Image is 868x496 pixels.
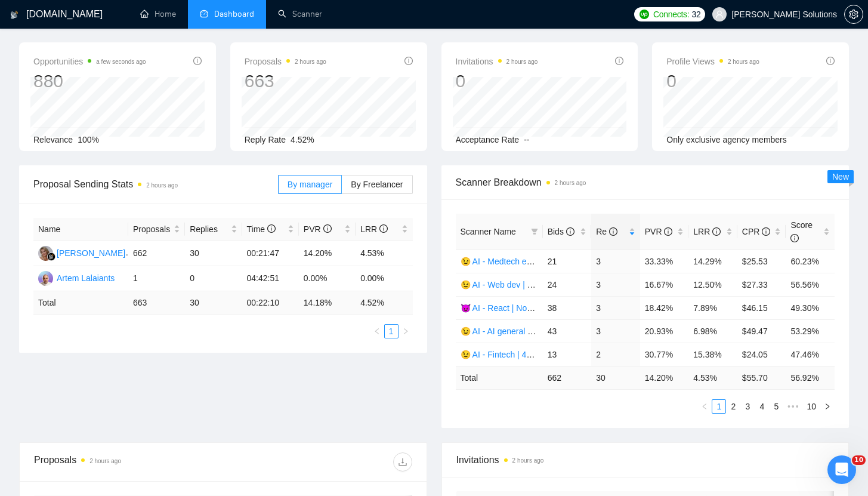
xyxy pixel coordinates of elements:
a: MC[PERSON_NAME] [38,248,125,257]
span: 4.52% [291,135,314,144]
td: Total [33,291,128,315]
span: Reply Rate [245,135,286,144]
span: By manager [288,180,332,189]
span: dashboard [200,10,208,18]
td: 16.67% [640,273,689,296]
a: 1 [712,400,725,413]
td: 24 [543,273,592,296]
time: 2 hours ago [555,180,586,186]
button: right [399,324,413,338]
td: 4.53 % [688,366,737,389]
a: 5 [770,400,783,413]
td: 15.38% [688,343,737,366]
span: Bids [548,227,574,236]
span: info-circle [609,227,617,236]
td: 47.46% [786,343,835,366]
span: Opportunities [33,54,146,69]
td: 6.98% [688,319,737,343]
a: homeHome [140,9,176,19]
li: 3 [740,399,755,414]
span: Time [247,224,276,234]
img: MC [38,246,53,261]
div: Proposals [34,452,223,472]
span: left [373,328,381,335]
td: 60.23% [786,249,835,273]
td: 13 [543,343,592,366]
span: Dashboard [214,9,254,19]
td: 662 [128,241,185,266]
td: 3 [591,296,640,319]
a: setting [844,10,863,19]
span: Scanner Breakdown [456,175,835,190]
td: 20.93% [640,319,689,343]
div: [PERSON_NAME] [57,247,125,260]
td: 30 [185,291,242,315]
td: 30 [185,241,242,266]
span: Score [790,220,813,243]
span: Invitations [456,452,835,467]
button: left [697,399,712,414]
th: Proposals [128,218,185,241]
li: Next Page [399,324,413,338]
th: Replies [185,218,242,241]
td: 30.77% [640,343,689,366]
a: 😉 AI - Fintech | 45+ | Daria [461,350,563,359]
a: searchScanner [278,9,322,19]
a: 3 [741,400,754,413]
time: 2 hours ago [728,58,759,65]
td: 38 [543,296,592,319]
td: 0.00% [356,266,412,291]
div: 880 [33,70,146,93]
td: $ 55.70 [737,366,786,389]
a: 😉 AI - Medtech expert | 35+ | Daria [461,257,593,266]
span: user [715,10,724,19]
span: info-circle [826,57,835,65]
div: 0 [666,70,759,93]
span: Relevance [33,135,73,144]
span: Scanner Name [461,227,516,236]
td: 00:21:47 [242,241,299,266]
li: Next 5 Pages [783,399,802,414]
span: 32 [691,8,700,21]
td: 04:42:51 [242,266,299,291]
a: 10 [803,400,820,413]
li: Previous Page [370,324,384,338]
img: gigradar-bm.png [47,252,55,261]
span: Invitations [456,54,538,69]
td: $25.53 [737,249,786,273]
span: By Freelancer [351,180,403,189]
div: 663 [245,70,326,93]
span: info-circle [762,227,770,236]
li: 1 [712,399,726,414]
button: left [370,324,384,338]
span: Only exclusive agency members [666,135,787,144]
td: $27.33 [737,273,786,296]
span: info-circle [664,227,672,236]
li: 1 [384,324,399,338]
time: 2 hours ago [512,457,544,464]
span: info-circle [379,224,388,233]
td: 14.29% [688,249,737,273]
td: 14.20 % [640,366,689,389]
td: 21 [543,249,592,273]
span: info-circle [267,224,276,233]
td: 3 [591,319,640,343]
td: 0 [185,266,242,291]
time: 2 hours ago [146,182,178,189]
div: Artem Lalaiants [57,272,115,285]
td: 49.30% [786,296,835,319]
td: 14.18 % [299,291,356,315]
span: left [701,403,708,410]
span: info-circle [323,224,332,233]
td: $46.15 [737,296,786,319]
span: download [394,457,412,467]
span: Re [596,227,617,236]
td: 56.56% [786,273,835,296]
td: 4.52 % [356,291,412,315]
a: ALArtem Lalaiants [38,273,115,282]
iframe: Intercom live chat [827,455,856,484]
span: Acceptance Rate [456,135,520,144]
span: filter [531,228,538,235]
a: 1 [385,325,398,338]
div: 0 [456,70,538,93]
